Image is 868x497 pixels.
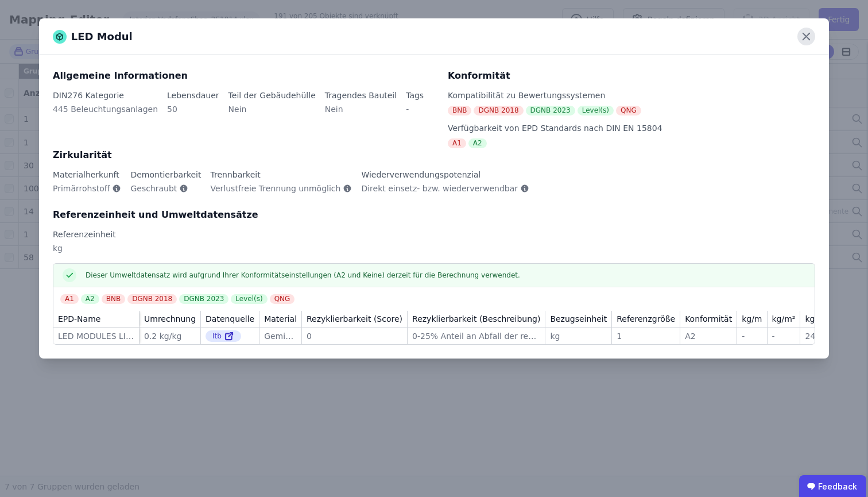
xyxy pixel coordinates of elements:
[86,271,520,280] span: Dieser Umweltdatensatz wird aufgrund Ihrer Konformitätseinstellungen (A2 und Keine) derzeit für d...
[130,183,177,194] span: Geschraubt
[550,313,607,325] div: Bezugseinheit
[179,294,228,304] div: DGNB 2023
[685,313,732,325] div: Konformität
[617,330,675,342] div: 1
[307,330,402,342] div: 0
[53,169,121,180] div: Materialherkunft
[81,294,99,304] div: A2
[144,313,196,325] div: Umrechnung
[206,330,241,342] div: Itb
[448,106,471,115] div: BNB
[412,330,540,342] div: 0-25% Anteil an Abfall der recycled wird
[53,148,815,162] div: Zirkularität
[264,330,297,342] div: Gemischt - Elektronik
[448,90,815,101] div: Kompatibilität zu Bewertungssystemen
[550,330,607,342] div: kg
[616,106,641,115] div: QNG
[325,90,397,101] div: Tragendes Bauteil
[167,90,219,101] div: Lebensdauer
[264,313,297,325] div: Material
[742,313,762,325] div: kg/m
[617,313,675,325] div: Referenzgröße
[307,313,402,325] div: Rezyklierbarkeit (Score)
[805,313,828,325] div: kg/m³
[361,169,529,180] div: Wiederverwendungspotenzial
[361,183,518,194] span: Direkt einsetz- bzw. wiederverwendbar
[53,208,815,222] div: Referenzeinheit und Umweltdatensätze
[58,313,100,325] div: EPD-Name
[742,330,762,342] div: -
[448,122,815,134] div: Verfügbarkeit von EPD Standards nach DIN EN 15804
[53,90,158,101] div: DIN276 Kategorie
[53,229,815,240] div: Referenzeinheit
[685,330,732,342] div: A2
[448,69,815,83] div: Konformität
[211,183,341,194] span: Verlustfreie Trennung unmöglich
[53,103,158,124] div: 445 Beleuchtungsanlagen
[60,294,79,304] div: A1
[53,69,434,83] div: Allgemeine Informationen
[53,242,815,263] div: kg
[805,330,828,342] div: 2460
[578,106,614,115] div: Level(s)
[474,106,523,115] div: DGNB 2018
[448,138,466,148] div: A1
[211,169,352,180] div: Trennbarkeit
[102,294,125,304] div: BNB
[206,313,254,325] div: Datenquelle
[53,183,110,194] span: Primärrohstoff
[406,103,424,124] div: -
[772,313,796,325] div: kg/m²
[167,103,219,124] div: 50
[526,106,575,115] div: DGNB 2023
[468,138,487,148] div: A2
[231,294,267,304] div: Level(s)
[71,29,133,45] span: LED Modul
[412,313,540,325] div: Rezyklierbarkeit (Beschreibung)
[228,90,316,101] div: Teil der Gebäudehülle
[144,330,196,342] div: 0.2 kg/kg
[406,90,424,101] div: Tags
[228,103,316,124] div: Nein
[130,169,201,180] div: Demontierbarkeit
[58,330,134,342] div: LED MODULES LINEAR, RECTANGULAR, ROUND AND OTHER SHAPES ON FLAT PRINTED CIRCUITS MADE OF PLASTIC AND
[325,103,397,124] div: Nein
[127,294,177,304] div: DGNB 2018
[270,294,295,304] div: QNG
[772,330,796,342] div: -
